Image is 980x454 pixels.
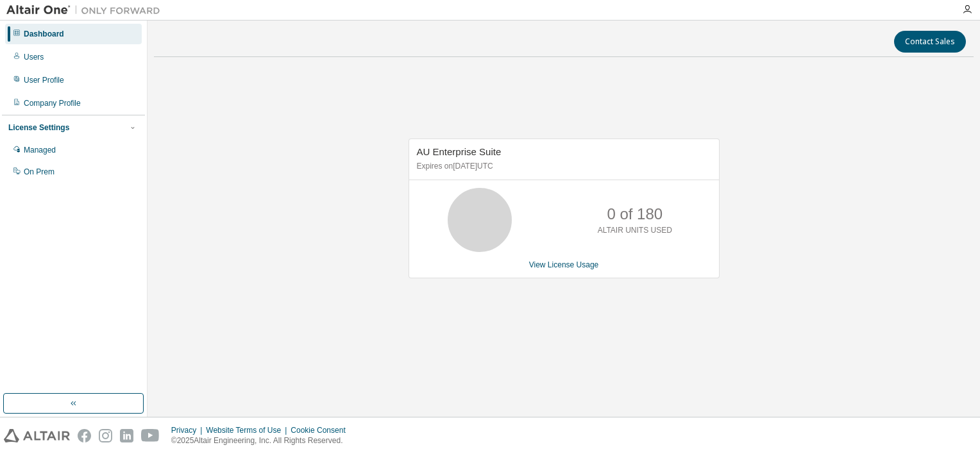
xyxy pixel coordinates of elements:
[206,425,291,435] div: Website Terms of Use
[607,203,663,225] p: 0 of 180
[24,52,44,62] div: Users
[99,429,112,442] img: instagram.svg
[171,435,353,446] p: © 2025 Altair Engineering, Inc. All Rights Reserved.
[598,225,672,236] p: ALTAIR UNITS USED
[8,122,69,133] div: License Settings
[78,429,91,442] img: facebook.svg
[417,146,502,157] span: AU Enterprise Suite
[24,98,81,108] div: Company Profile
[24,29,64,39] div: Dashboard
[171,425,206,435] div: Privacy
[24,167,55,177] div: On Prem
[141,429,160,442] img: youtube.svg
[529,260,599,269] a: View License Usage
[24,75,64,85] div: User Profile
[24,145,56,155] div: Managed
[291,425,353,435] div: Cookie Consent
[4,429,70,442] img: altair_logo.svg
[417,161,708,172] p: Expires on [DATE] UTC
[120,429,133,442] img: linkedin.svg
[6,4,167,17] img: Altair One
[894,31,966,53] button: Contact Sales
